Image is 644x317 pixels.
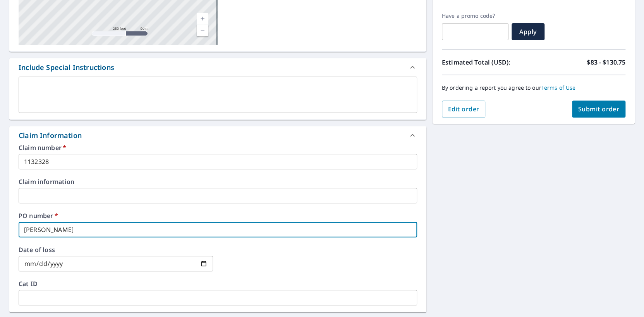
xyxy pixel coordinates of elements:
[587,58,625,67] p: $83 - $130.75
[9,126,426,145] div: Claim Information
[518,27,538,36] span: Apply
[19,130,82,141] div: Claim Information
[442,84,625,91] p: By ordering a report you agree to our
[9,58,426,77] div: Include Special Instructions
[572,101,626,118] button: Submit order
[19,179,417,185] label: Claim information
[442,101,486,118] button: Edit order
[442,12,508,19] label: Have a promo code?
[578,105,620,113] span: Submit order
[19,62,114,73] div: Include Special Instructions
[197,24,208,36] a: Current Level 17, Zoom Out
[442,58,534,67] p: Estimated Total (USD):
[19,213,417,219] label: PO number
[541,84,576,91] a: Terms of Use
[448,105,479,113] span: Edit order
[512,23,544,40] button: Apply
[19,281,417,287] label: Cat ID
[19,247,213,253] label: Date of loss
[197,13,208,24] a: Current Level 17, Zoom In
[19,145,417,151] label: Claim number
